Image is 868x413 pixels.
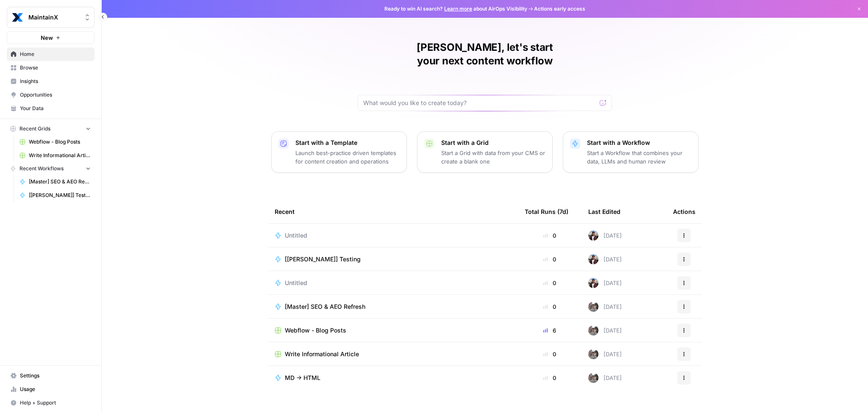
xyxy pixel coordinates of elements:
[29,152,91,159] span: Write Informational Article
[285,374,320,382] span: MD -> HTML
[285,279,307,287] span: Untitled
[295,149,400,166] p: Launch best-practice driven templates for content creation and operations
[29,178,91,186] span: [Master] SEO & AEO Refresh
[16,149,95,162] a: Write Informational Article
[295,139,400,147] p: Start with a Template
[20,105,91,112] span: Your Data
[285,231,307,240] span: Untitled
[275,279,511,287] a: Untitled
[588,349,622,359] div: [DATE]
[525,200,568,223] div: Total Runs (7d)
[588,278,622,288] div: [DATE]
[588,254,622,264] div: [DATE]
[588,302,622,312] div: [DATE]
[285,302,365,311] span: [Master] SEO & AEO Refresh
[28,13,80,22] span: MaintainX
[358,41,612,68] h1: [PERSON_NAME], let's start your next content workflow
[16,175,95,188] a: [Master] SEO & AEO Refresh
[7,162,95,175] button: Recent Workflows
[275,350,511,358] a: Write Informational Article
[275,231,511,240] a: Untitled
[16,135,95,149] a: Webflow - Blog Posts
[7,31,95,44] button: New
[7,383,95,396] a: Usage
[363,99,596,107] input: What would you like to create today?
[29,191,91,199] span: [[PERSON_NAME]] Testing
[588,230,622,241] div: [DATE]
[525,350,575,358] div: 0
[7,61,95,75] a: Browse
[525,231,575,240] div: 0
[441,149,545,166] p: Start a Grid with data from your CMS or create a blank one
[285,350,359,358] span: Write Informational Article
[16,188,95,202] a: [[PERSON_NAME]] Testing
[19,165,64,172] span: Recent Workflows
[20,385,91,393] span: Usage
[275,326,511,335] a: Webflow - Blog Posts
[285,255,361,263] span: [[PERSON_NAME]] Testing
[588,302,598,312] img: a2mlt6f1nb2jhzcjxsuraj5rj4vi
[20,50,91,58] span: Home
[525,374,575,382] div: 0
[275,374,511,382] a: MD -> HTML
[384,5,527,13] span: Ready to win AI search? about AirOps Visibility
[588,325,598,335] img: a2mlt6f1nb2jhzcjxsuraj5rj4vi
[20,91,91,99] span: Opportunities
[441,139,545,147] p: Start with a Grid
[271,131,407,173] button: Start with a TemplateLaunch best-practice driven templates for content creation and operations
[275,302,511,311] a: [Master] SEO & AEO Refresh
[10,10,25,25] img: MaintainX Logo
[525,302,575,311] div: 0
[7,102,95,115] a: Your Data
[588,349,598,359] img: a2mlt6f1nb2jhzcjxsuraj5rj4vi
[7,88,95,102] a: Opportunities
[563,131,698,173] button: Start with a WorkflowStart a Workflow that combines your data, LLMs and human review
[20,78,91,85] span: Insights
[587,139,691,147] p: Start with a Workflow
[588,373,622,383] div: [DATE]
[285,326,346,335] span: Webflow - Blog Posts
[7,47,95,61] a: Home
[7,122,95,135] button: Recent Grids
[525,326,575,335] div: 6
[7,75,95,88] a: Insights
[525,255,575,263] div: 0
[7,7,95,28] button: Workspace: MaintainX
[587,149,691,166] p: Start a Workflow that combines your data, LLMs and human review
[444,6,472,12] a: Learn more
[20,372,91,380] span: Settings
[7,396,95,410] button: Help + Support
[417,131,553,173] button: Start with a GridStart a Grid with data from your CMS or create a blank one
[275,255,511,263] a: [[PERSON_NAME]] Testing
[588,200,620,223] div: Last Edited
[20,399,91,407] span: Help + Support
[20,64,91,72] span: Browse
[588,373,598,383] img: a2mlt6f1nb2jhzcjxsuraj5rj4vi
[525,279,575,287] div: 0
[275,200,511,223] div: Recent
[588,230,598,241] img: y0ujtr705cu3bifwqezhalcpnxiv
[588,325,622,335] div: [DATE]
[19,125,50,133] span: Recent Grids
[673,200,696,223] div: Actions
[588,278,598,288] img: y0ujtr705cu3bifwqezhalcpnxiv
[41,33,53,42] span: New
[7,369,95,383] a: Settings
[534,5,585,13] span: Actions early access
[588,254,598,264] img: y0ujtr705cu3bifwqezhalcpnxiv
[29,138,91,146] span: Webflow - Blog Posts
